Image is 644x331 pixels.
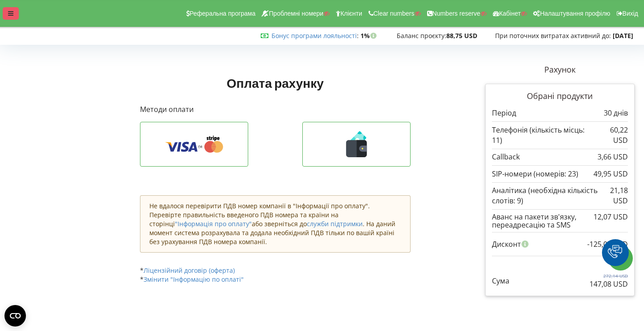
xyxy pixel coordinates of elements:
[397,31,446,40] span: Баланс проєкту:
[307,219,363,228] a: служби підтримки
[485,64,635,76] p: Рахунок
[499,10,521,17] span: Кабінет
[140,104,411,115] p: Методи оплати
[492,90,628,102] p: Обрані продукти
[593,169,628,179] p: 49,95 USD
[492,152,520,162] p: Callback
[540,10,610,17] span: Налаштування профілю
[604,108,628,118] p: 30 днів
[340,10,362,17] span: Клієнти
[597,152,628,162] p: 3,66 USD
[140,75,411,91] h1: Оплата рахунку
[144,275,244,284] a: Змінити "Інформацію по оплаті"
[492,185,601,206] p: Аналітика (необхідна кількість слотів: 9)
[446,31,477,40] strong: 88,75 USD
[140,195,411,253] div: Не вдалося перевірити ПДВ номер компанії в "Інформації про оплату". Перевірте правильність введен...
[623,10,638,17] span: Вихід
[593,213,628,221] div: 12,07 USD
[492,169,578,179] p: SIP-номери (номерів: 23)
[601,185,628,206] p: 21,18 USD
[589,273,628,279] p: 272,14 USD
[271,31,357,40] a: Бонус програми лояльності
[492,125,594,146] p: Телефонія (кількість місць: 11)
[373,10,415,17] span: Clear numbers
[613,31,633,40] strong: [DATE]
[492,213,628,229] div: Аванс на пакети зв'язку, переадресацію та SMS
[587,236,628,253] div: -125,06 USD
[594,125,628,146] p: 60,22 USD
[271,31,359,40] span: :
[492,108,516,118] p: Період
[432,10,480,17] span: Numbers reserve
[589,279,628,289] p: 147,08 USD
[495,31,611,40] span: При поточних витратах активний до:
[144,266,235,275] a: Ліцензійний договір (оферта)
[269,10,323,17] span: Проблемні номери
[360,31,379,40] strong: 1%
[492,236,628,253] div: Дисконт
[175,219,252,228] a: "Інформація про оплату"
[4,305,26,327] button: Open CMP widget
[190,10,256,17] span: Реферальна програма
[492,276,509,286] p: Сума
